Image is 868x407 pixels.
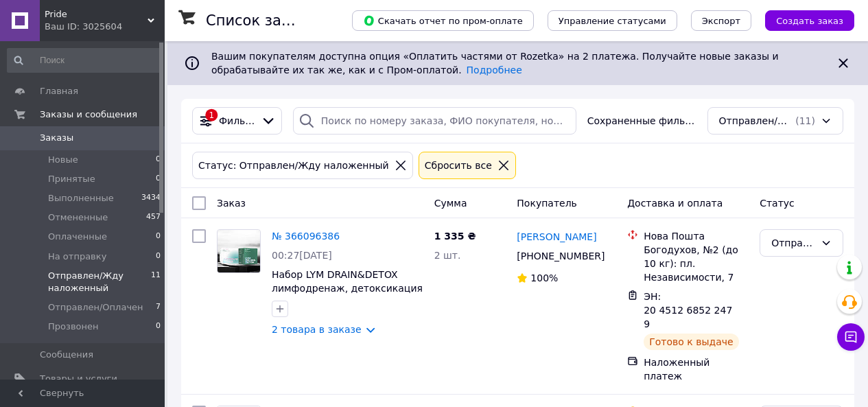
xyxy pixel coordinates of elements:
[434,231,476,242] span: 1 335 ₴
[719,114,793,128] span: Отправлен/Жду наложенный
[422,158,495,173] div: Сбросить все
[156,251,161,263] span: 0
[211,51,779,75] span: Вашим покупателям доступна опция «Оплатить частями от Rozetka» на 2 платежа. Получайте новые зака...
[40,349,93,361] span: Сообщения
[206,12,324,29] h1: Список заказов
[156,321,161,333] span: 0
[644,229,749,243] div: Нова Пошта
[363,14,523,27] span: Скачать отчет по пром-оплате
[45,8,148,21] span: Pride
[48,231,107,243] span: Оплаченные
[218,230,260,272] img: Фото товару
[272,324,362,335] a: 2 товара в заказе
[765,10,854,31] button: Создать заказ
[40,85,78,97] span: Главная
[530,272,558,283] span: 100%
[691,10,751,31] button: Экспорт
[156,154,161,166] span: 0
[293,107,576,135] input: Поиск по номеру заказа, ФИО покупателя, номеру телефона, Email, номеру накладной
[644,291,732,329] span: ЭН: 20 4512 6852 2479
[48,173,95,185] span: Принятые
[45,21,165,33] div: Ваш ID: 3025604
[272,231,340,242] a: № 366096386
[272,250,332,261] span: 00:27[DATE]
[644,334,738,350] div: Готово к выдаче
[517,198,577,209] span: Покупатель
[48,251,106,263] span: На отправку
[795,115,815,126] span: (11)
[40,132,73,144] span: Заказы
[751,14,854,25] a: Создать заказ
[141,192,161,205] span: 3434
[219,114,255,128] span: Фильтры
[272,269,423,321] a: Набор LYM DRAIN&DETOX лимфодренаж, детоксикация (60 капсул) + ACTIVE SLIM Choice
[48,321,99,333] span: Прозвонен
[548,10,677,31] button: Управление статусами
[40,108,137,121] span: Заказы и сообщения
[644,356,749,383] div: Наложенный платеж
[48,154,78,166] span: Новые
[48,211,108,224] span: Отмененные
[40,373,117,385] span: Товары и услуги
[217,198,246,209] span: Заказ
[156,173,161,185] span: 0
[156,231,161,243] span: 0
[771,235,815,251] div: Отправлен/Жду наложенный
[837,323,865,351] button: Чат с покупателем
[776,16,843,26] span: Создать заказ
[514,246,605,266] div: [PHONE_NUMBER]
[146,211,161,224] span: 457
[434,198,467,209] span: Сумма
[48,301,143,314] span: Отправлен/Оплачен
[702,16,740,26] span: Экспорт
[156,301,161,314] span: 7
[7,48,162,73] input: Поиск
[217,229,261,273] a: Фото товару
[644,243,749,284] div: Богодухов, №2 (до 10 кг): пл. Независимости, 7
[48,270,151,294] span: Отправлен/Жду наложенный
[559,16,666,26] span: Управление статусами
[151,270,161,294] span: 11
[196,158,392,173] div: Статус: Отправлен/Жду наложенный
[434,250,461,261] span: 2 шт.
[517,230,596,244] a: [PERSON_NAME]
[760,198,795,209] span: Статус
[352,10,534,31] button: Скачать отчет по пром-оплате
[467,65,522,75] a: Подробнее
[587,114,696,128] span: Сохраненные фильтры:
[48,192,114,205] span: Выполненные
[627,198,723,209] span: Доставка и оплата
